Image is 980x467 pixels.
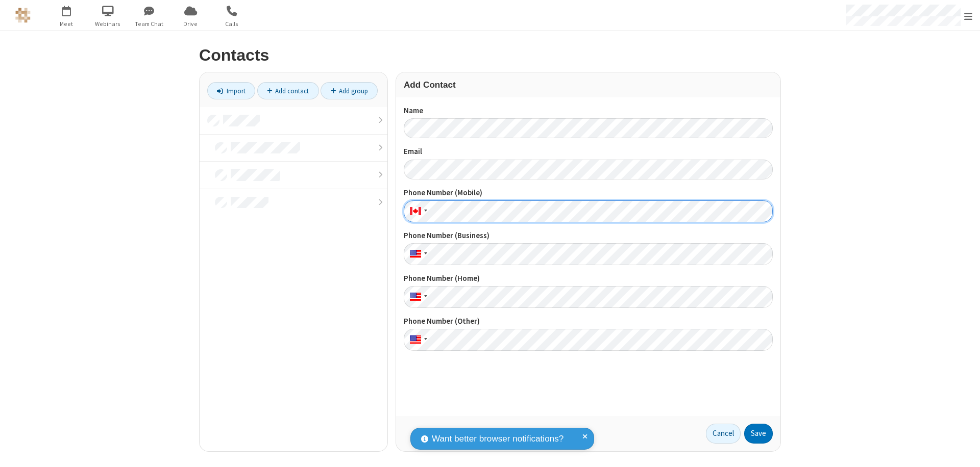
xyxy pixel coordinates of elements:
button: Save [744,424,773,444]
a: Cancel [706,424,741,444]
span: Calls [213,19,251,29]
a: Import [207,82,255,99]
label: Phone Number (Home) [404,273,773,284]
label: Name [404,105,773,117]
div: United States: + 1 [404,329,430,351]
label: Phone Number (Business) [404,230,773,242]
label: Phone Number (Mobile) [404,187,773,199]
label: Phone Number (Other) [404,316,773,327]
label: Email [404,146,773,158]
span: Drive [171,19,210,29]
span: Team Chat [130,19,168,29]
div: Canada: + 1 [404,200,430,222]
span: Webinars [89,19,127,29]
h3: Add Contact [404,80,773,90]
div: United States: + 1 [404,286,430,308]
span: Want better browser notifications? [432,432,563,446]
h2: Contacts [199,46,781,64]
a: Add group [321,82,378,99]
div: United States: + 1 [404,243,430,265]
a: Add contact [257,82,319,99]
iframe: Chat [954,440,972,460]
img: QA Selenium DO NOT DELETE OR CHANGE [15,8,31,23]
span: Meet [47,19,86,29]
